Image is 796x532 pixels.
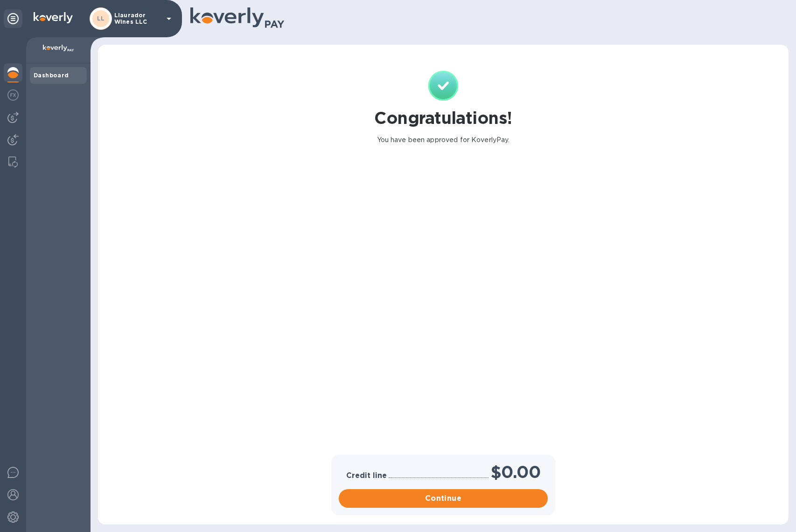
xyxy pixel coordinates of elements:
[490,462,540,482] h1: $0.00
[114,12,161,25] p: Llaurador Wines LLC
[4,9,22,28] div: Unpin categories
[346,493,540,504] span: Continue
[339,489,548,508] button: Continue
[374,108,512,128] h1: Congratulations!
[346,471,387,480] h3: Credit line
[97,15,105,22] b: LL
[34,72,69,79] b: Dashboard
[377,135,510,145] p: You have been approved for KoverlyPay.
[7,89,19,101] img: Foreign exchange
[34,12,73,23] img: Logo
